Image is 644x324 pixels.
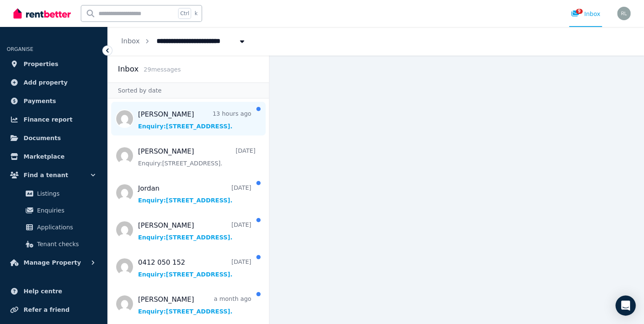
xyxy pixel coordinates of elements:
[10,236,97,252] a: Tenant checks
[7,301,101,318] a: Refer a friend
[24,151,64,162] span: Marketplace
[7,111,101,128] a: Finance report
[121,37,140,45] a: Inbox
[7,167,101,183] button: Find a tenant
[138,295,251,316] a: [PERSON_NAME]a month agoEnquiry:[STREET_ADDRESS].
[7,93,101,109] a: Payments
[37,239,94,249] span: Tenant checks
[24,114,72,125] span: Finance report
[138,183,251,204] a: Jordan[DATE]Enquiry:[STREET_ADDRESS].
[24,59,59,69] span: Properties
[13,7,71,20] img: RentBetter
[108,98,269,324] nav: Message list
[108,82,269,98] div: Sorted by date
[7,46,33,52] span: ORGANISE
[617,7,631,20] img: Renae Lammardo
[194,10,197,17] span: k
[7,283,101,300] a: Help centre
[24,96,56,106] span: Payments
[24,258,81,268] span: Manage Property
[7,130,101,146] a: Documents
[144,66,181,73] span: 29 message s
[138,109,251,130] a: [PERSON_NAME]13 hours agoEnquiry:[STREET_ADDRESS].
[24,286,62,296] span: Help centre
[7,56,101,72] a: Properties
[571,10,600,18] div: Inbox
[24,77,68,88] span: Add property
[178,8,191,19] span: Ctrl
[10,185,97,202] a: Listings
[10,219,97,236] a: Applications
[7,254,101,271] button: Manage Property
[108,27,260,56] nav: Breadcrumb
[7,74,101,91] a: Add property
[138,220,251,242] a: [PERSON_NAME][DATE]Enquiry:[STREET_ADDRESS].
[138,258,251,279] a: 0412 050 152[DATE]Enquiry:[STREET_ADDRESS].
[7,148,101,165] a: Marketplace
[24,170,68,180] span: Find a tenant
[138,146,255,167] a: [PERSON_NAME][DATE]Enquiry:[STREET_ADDRESS].
[37,205,94,215] span: Enquiries
[37,189,94,199] span: Listings
[37,222,94,232] span: Applications
[615,295,636,316] div: Open Intercom Messenger
[576,9,583,14] span: 9
[118,63,138,75] h2: Inbox
[10,202,97,219] a: Enquiries
[24,133,61,143] span: Documents
[24,305,69,315] span: Refer a friend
